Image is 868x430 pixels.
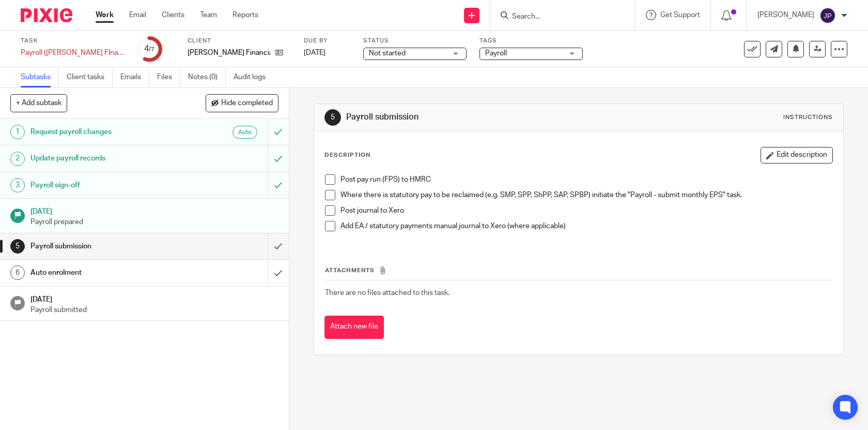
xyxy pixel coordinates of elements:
[346,112,600,123] h1: Payroll submission
[21,67,59,87] a: Subtasks
[10,94,67,112] button: + Add subtask
[221,99,273,108] span: Hide completed
[783,113,833,122] div: Instructions
[188,48,270,58] p: [PERSON_NAME] Financial
[30,124,182,140] h1: Request payroll changes
[324,109,341,126] div: 5
[30,177,182,193] h1: Payroll sign-off
[30,204,278,217] h1: [DATE]
[149,47,154,52] small: /7
[206,94,278,112] button: Hide completed
[10,125,25,139] div: 1
[479,37,583,45] label: Tags
[233,126,257,139] div: Auto
[363,37,467,45] label: Status
[340,205,833,216] p: Post journal to Xero
[21,48,124,58] div: Payroll ([PERSON_NAME] FInancial)
[10,239,25,254] div: 5
[340,174,833,185] p: Post pay run (FPS) to HMRC
[67,67,113,87] a: Client tasks
[120,67,149,87] a: Emails
[30,217,278,227] p: Payroll prepared
[819,7,836,24] img: svg%3E
[30,151,182,166] h1: Update payroll records
[162,10,184,20] a: Clients
[340,190,833,200] p: Where there is statutory pay to be reclaimed (e.g. SMP, SPP, ShPP, SAP, SPBP) initiate the "Payro...
[157,67,180,87] a: Files
[324,316,384,339] button: Attach new file
[10,265,25,280] div: 6
[21,8,72,22] img: Pixie
[511,12,604,22] input: Search
[200,10,217,20] a: Team
[325,268,375,273] span: Attachments
[324,151,370,159] p: Description
[188,37,291,45] label: Client
[233,10,258,20] a: Reports
[30,305,278,315] p: Payroll submitted
[10,152,25,166] div: 2
[30,239,182,254] h1: Payroll submission
[234,67,273,87] a: Audit logs
[10,178,25,192] div: 3
[21,37,124,45] label: Task
[757,10,814,20] p: [PERSON_NAME]
[325,289,450,296] span: There are no files attached to this task.
[96,10,114,20] a: Work
[761,147,833,164] button: Edit description
[369,50,406,57] span: Not started
[188,67,226,87] a: Notes (0)
[129,10,146,20] a: Email
[304,37,350,45] label: Due by
[485,50,507,57] span: Payroll
[304,49,326,56] span: [DATE]
[660,11,700,19] span: Get Support
[21,48,124,58] div: Payroll (Erin Rose FInancial)
[144,43,154,55] div: 4
[30,292,278,305] h1: [DATE]
[340,221,833,231] p: Add EA / statutory payments manual journal to Xero (where applicable)
[30,265,182,280] h1: Auto enrolment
